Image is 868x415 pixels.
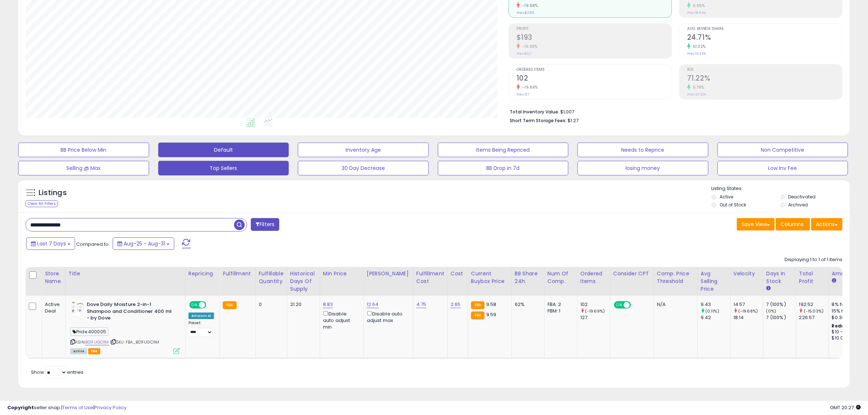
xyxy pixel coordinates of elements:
span: OFF [205,302,217,308]
div: Active Deal [45,301,60,314]
div: Title [69,270,182,278]
small: Prev: $1,196 [517,11,534,15]
label: Deactivated [789,194,816,200]
h2: 71.22% [687,74,842,84]
div: Current Buybox Price [471,270,509,285]
strong: Copyright [7,404,34,411]
div: 9.42 [701,314,730,321]
button: Last 7 Days [26,237,75,250]
a: 4.75 [416,301,427,308]
div: Disable auto adjust max [367,310,408,324]
small: Prev: $227 [517,51,532,56]
button: Inventory Age [298,143,429,157]
a: B01FUGCI1M [85,339,109,345]
div: 192.52 [799,301,829,308]
small: -19.69% [520,85,538,90]
div: FBA: 2 [548,301,572,308]
button: Non Competitive [717,143,848,157]
small: (-19.68%) [738,308,758,314]
div: Comp. Price Threshold [657,270,694,285]
span: 2025-09-8 20:27 GMT [830,404,861,411]
button: BB Drop in 7d [438,161,569,175]
small: 51.32% [690,44,706,49]
span: Compared to: [76,241,110,248]
span: $1.27 [568,117,579,124]
div: Store Name [45,270,62,285]
div: 7 (100%) [766,301,796,308]
div: Preset: [188,321,214,337]
h5: Listings [39,188,67,198]
span: Show: entries [31,369,83,376]
span: Pride 400005 [70,327,108,336]
div: ASIN: [70,301,180,353]
small: Prev: 127 [517,92,529,97]
span: Avg. Buybox Share [687,27,842,31]
span: All listings currently available for purchase on Amazon [70,348,87,354]
span: OFF [630,302,641,308]
a: 12.64 [367,301,379,308]
div: seller snap | | [7,404,126,411]
div: 127 [580,314,610,321]
div: Min Price [323,270,361,278]
div: 21.20 [290,301,314,308]
b: Total Inventory Value: [510,109,559,115]
div: Cost [451,270,465,278]
div: BB Share 24h. [515,270,541,285]
button: Actions [811,218,842,230]
small: -19.58% [520,3,538,8]
h2: 24.71% [687,33,842,43]
button: Filters [251,218,279,231]
div: 9.43 [701,301,730,308]
p: Listing States: [712,185,850,192]
small: 5.79% [690,85,704,90]
small: FBA [223,301,236,309]
button: Default [158,143,289,157]
button: losing money [577,161,708,175]
small: (0%) [766,308,776,314]
button: 30 Day Decrease [298,161,429,175]
span: Aug-25 - Aug-31 [124,240,165,247]
div: 62% [515,301,539,308]
small: Days In Stock. [766,285,771,292]
div: Total Profit [799,270,826,285]
div: 7 (100%) [766,314,796,321]
div: Velocity [733,270,760,278]
div: Disable auto adjust min [323,310,358,330]
small: Prev: 18.94% [687,11,706,15]
small: -15.03% [520,44,538,49]
button: Aug-25 - Aug-31 [113,237,174,250]
div: Clear All Filters [26,200,58,207]
span: ON [190,302,199,308]
small: FBA [471,301,484,309]
button: Save View [737,218,775,230]
small: Amazon Fees. [832,278,836,284]
b: Short Term Storage Fees: [510,117,567,124]
small: Prev: 67.32% [687,92,706,97]
div: Fulfillable Quantity [259,270,284,285]
a: Terms of Use [62,404,93,411]
div: 0 [259,301,281,308]
span: FBA [88,348,101,354]
span: ON [615,302,624,308]
span: ROI [687,68,842,72]
button: Columns [776,218,810,230]
span: Profit [517,27,672,31]
small: (-15.03%) [804,308,824,314]
small: FBA [471,311,484,319]
div: N/A [657,301,692,308]
span: 9.59 [486,311,497,318]
button: Needs to Reprice [577,143,708,157]
h2: 102 [517,74,672,84]
a: Privacy Policy [94,404,126,411]
h2: $193 [517,33,672,43]
button: Low Inv Fee [717,161,848,175]
small: 5.65% [690,3,705,8]
span: 9.58 [486,301,497,308]
label: Out of Stock [720,202,746,208]
div: 102 [580,301,610,308]
div: Fulfillment Cost [416,270,444,285]
img: 3122bT0q+qL._SL40_.jpg [70,301,85,316]
div: Days In Stock [766,270,793,285]
span: Ordered Items [517,68,672,72]
div: 18.14 [733,314,763,321]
